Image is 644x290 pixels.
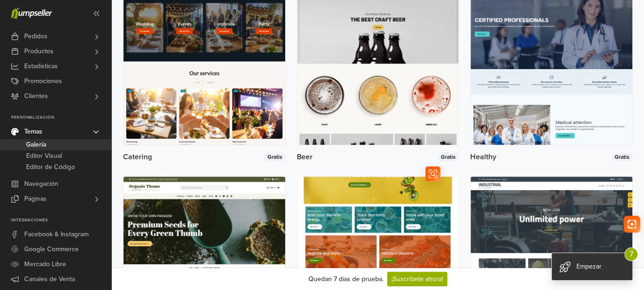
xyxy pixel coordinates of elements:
[576,262,602,270] span: Empezar
[24,124,42,139] span: Temas
[552,253,632,280] div: Empezar 7
[611,153,633,161] span: Gratis
[24,177,58,191] span: Navegación
[26,162,75,173] span: Editor de Código
[11,115,111,120] p: Personalización
[387,272,447,286] a: ¡Suscríbete ahora!
[470,153,496,161] span: Healthy
[24,227,89,242] span: Facebook & Instagram
[24,29,48,44] span: Pedidos
[24,242,79,257] span: Google Commerce
[308,274,384,284] div: Quedan 7 días de prueba.
[24,257,66,272] span: Mercado Libre
[123,153,152,161] span: Catering
[624,248,638,261] span: 7
[297,153,313,161] span: Beer
[24,74,62,89] span: Promociones
[438,153,459,161] span: Gratis
[24,59,58,74] span: Estadísticas
[26,150,62,162] span: Editor Visual
[264,153,285,161] span: Gratis
[24,272,75,287] span: Canales de Venta
[26,139,46,150] span: Galería
[24,89,48,104] span: Clientes
[24,191,47,206] span: Páginas
[11,218,111,223] p: Integraciones
[24,44,54,59] span: Productos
